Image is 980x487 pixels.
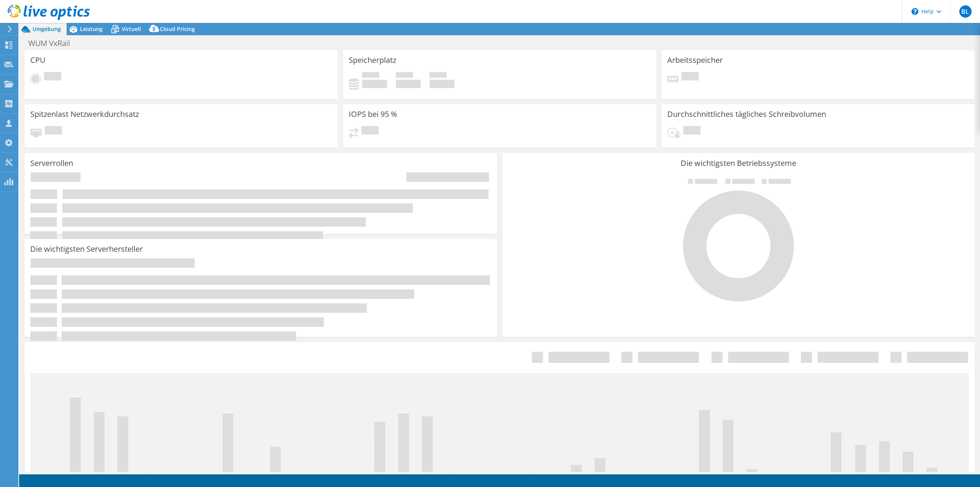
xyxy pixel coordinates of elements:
[160,25,195,33] span: Cloud Pricing
[911,8,918,15] svg: \n
[30,110,139,118] h3: Spitzenlast Netzwerkdurchsatz
[30,159,73,167] h3: Serverrollen
[396,72,413,80] span: Verfügbar
[362,80,387,88] h4: 0 GiB
[30,245,143,253] h3: Die wichtigsten Serverhersteller
[508,159,969,167] h3: Die wichtigsten Betriebssysteme
[33,25,61,33] span: Umgebung
[25,39,82,48] h1: WUM VxRail
[362,72,379,80] span: Belegt
[430,72,447,80] span: Insgesamt
[667,110,826,118] h3: Durchschnittliches tägliches Schreibvolumen
[361,126,379,136] span: Ausstehend
[122,25,141,33] span: Virtuell
[396,80,421,88] h4: 0 GiB
[681,72,699,82] span: Ausstehend
[683,126,701,136] span: Ausstehend
[45,126,62,136] span: Ausstehend
[959,5,972,18] span: BL
[667,56,723,64] h3: Arbeitsspeicher
[30,56,46,64] h3: CPU
[349,110,397,118] h3: IOPS bei 95 %
[430,80,454,88] h4: 0 GiB
[349,56,396,64] h3: Speicherplatz
[80,25,103,33] span: Leistung
[44,72,61,82] span: Ausstehend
